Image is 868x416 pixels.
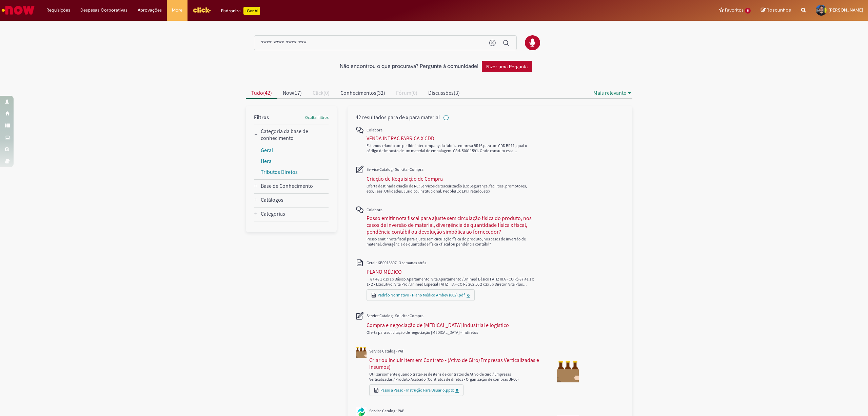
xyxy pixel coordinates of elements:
button: Fazer uma Pergunta [482,61,532,72]
img: click_logo_yellow_360x200.png [193,5,211,15]
span: Rascunhos [767,7,791,13]
p: +GenAi [243,7,260,15]
a: Rascunhos [761,7,791,14]
span: More [172,7,182,14]
img: ServiceNow [1,3,36,17]
span: Requisições [46,7,70,14]
span: Despesas Corporativas [80,7,127,14]
span: Favoritos [725,7,744,14]
h2: Não encontrou o que procurava? Pergunte à comunidade! [340,64,478,70]
span: [PERSON_NAME] [829,7,863,13]
div: Padroniza [221,7,260,15]
span: Aprovações [138,7,162,14]
span: 8 [745,8,751,14]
